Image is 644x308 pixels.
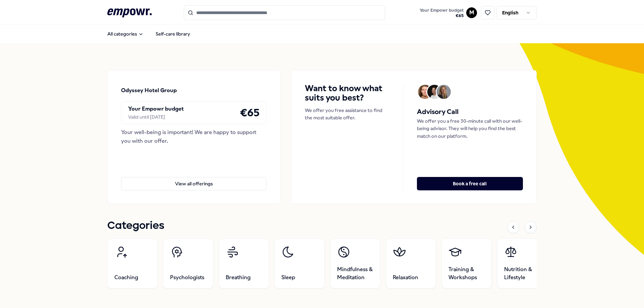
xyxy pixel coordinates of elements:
button: All categories [102,27,149,41]
span: € 65 [420,13,464,18]
span: Psychologists [170,273,204,282]
input: Search for products, categories or subcategories [184,5,385,20]
a: Training & Workshops [441,238,492,289]
a: Nutrition & Lifestyle [497,238,547,289]
a: Coaching [107,238,158,289]
p: Odyssey Hotel Group [121,86,177,95]
a: Mindfulness & Meditation [330,238,380,289]
a: Breathing [219,238,269,289]
h5: Advisory Call [417,107,523,117]
div: Valid until [DATE] [128,113,184,121]
img: Avatar [418,85,432,99]
span: Coaching [114,273,138,282]
a: Relaxation [386,238,436,289]
span: Mindfulness & Meditation [337,265,373,282]
h4: Want to know what suits you best? [305,84,390,103]
a: View all offerings [121,166,267,190]
span: Training & Workshops [448,265,485,282]
nav: Main [102,27,196,41]
p: Your Empowr budget [128,105,184,113]
p: We offer you free assistance to find the most suitable offer. [305,107,390,122]
span: Your Empowr budget [420,8,464,13]
h4: € 65 [240,104,260,121]
a: Your Empowr budget€65 [417,6,466,20]
button: View all offerings [121,177,267,190]
a: Self-care library [150,27,196,41]
button: M [466,7,477,18]
h1: Categories [107,218,164,234]
button: Your Empowr budget€65 [418,6,465,20]
span: Breathing [226,273,251,282]
div: Your well-being is important! We are happy to support you with our offer. [121,128,267,145]
span: Nutrition & Lifestyle [504,265,540,282]
button: Book a free call [417,177,523,190]
span: Sleep [281,273,295,282]
span: Relaxation [393,273,418,282]
img: Avatar [427,85,441,99]
a: Psychologists [163,238,213,289]
a: Sleep [274,238,325,289]
p: We offer you a free 30-minute call with our well-being advisor. They will help you find the best ... [417,117,523,140]
img: Avatar [437,85,451,99]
